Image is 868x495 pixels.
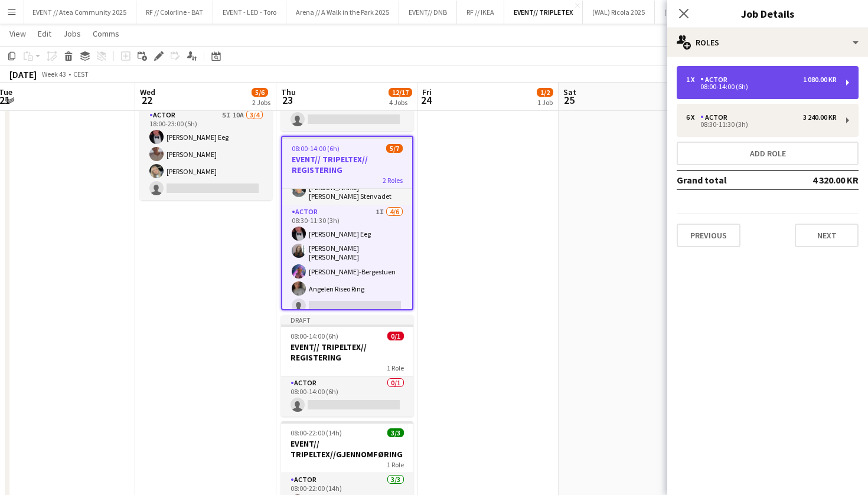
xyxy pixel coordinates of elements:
span: 08:00-14:00 (6h) [292,144,340,153]
div: 1 Job [537,98,553,107]
span: 2 Roles [383,176,403,185]
div: 3 240.00 KR [803,113,837,122]
h3: EVENT// TRIPELTEX//GJENNOMFØRING [281,438,413,460]
div: Draft [281,315,413,324]
app-card-role: Actor0/108:00-14:00 (6h) [281,376,413,417]
span: Comms [93,28,119,39]
td: 4 320.00 KR [784,171,859,189]
span: 3/3 [387,428,404,437]
div: [DATE] [9,68,37,80]
app-job-card: 08:00-14:00 (6h)5/7EVENT// TRIPELTEX// REGISTERING2 RolesActor1/108:00-14:00 (6h)[PERSON_NAME] [P... [281,136,413,310]
h3: EVENT// TRIPELTEX// REGISTERING [281,342,413,363]
span: 5/6 [252,88,268,97]
div: 1 080.00 KR [803,76,837,84]
div: 6 x [686,113,700,122]
app-card-role: Actor5I10A3/418:00-23:00 (5h)[PERSON_NAME] Eeg[PERSON_NAME][PERSON_NAME] [140,109,272,200]
span: 24 [420,93,432,107]
div: 2 Jobs [252,98,270,107]
span: 12/17 [389,88,412,97]
a: Jobs [58,26,86,41]
button: RF // Colorline - BAT [136,1,213,24]
div: 08:00-14:00 (6h) [686,84,837,90]
span: Wed [140,87,155,97]
span: 08:00-14:00 (6h) [291,332,338,340]
span: Fri [422,87,432,97]
span: 0/1 [387,332,404,340]
button: EVENT - LED - Toro [213,1,286,24]
span: Week 43 [39,70,68,78]
app-job-card: Draft08:00-14:00 (6h)0/1EVENT// TRIPELTEX// REGISTERING1 RoleActor0/108:00-14:00 (6h) [281,315,413,417]
span: 5/7 [386,144,403,153]
button: EVENT// TRIPLETEX [504,1,583,24]
app-job-card: 18:00-23:00 (5h)3/4EVENT// TRIPELTEX// OPRIGG1 RoleActor5I10A3/418:00-23:00 (5h)[PERSON_NAME] Eeg... [140,67,272,200]
div: Actor [700,113,732,122]
h3: Job Details [667,6,868,21]
h3: EVENT// TRIPELTEX// REGISTERING [282,154,412,175]
button: EVENT// DNB [399,1,457,24]
button: EVENT // Atea Community 2025 [23,1,136,24]
button: Add role [677,142,859,165]
span: 1/2 [537,88,553,97]
button: RF // IKEA [457,1,504,24]
button: Arena // A Walk in the Park 2025 [286,1,399,24]
span: Thu [281,87,296,97]
button: Previous [677,224,740,247]
div: CEST [73,70,89,78]
span: Edit [38,28,51,39]
span: 23 [279,93,296,107]
app-card-role: Actor1I4/608:30-11:30 (3h)[PERSON_NAME] Eeg[PERSON_NAME] [PERSON_NAME][PERSON_NAME]-BergestuenAng... [282,205,412,335]
span: 22 [138,93,155,107]
div: Actor [700,76,732,84]
div: 1 x [686,76,700,84]
a: View [5,26,31,41]
div: Roles [667,28,868,57]
a: Comms [88,26,124,41]
td: Grand total [677,171,784,189]
span: 08:00-22:00 (14h) [291,428,342,437]
span: 1 Role [387,363,404,372]
span: View [9,28,26,39]
span: Sat [563,87,576,97]
button: (WAL) Coop 2025 [655,1,723,24]
span: 1 Role [387,460,404,469]
button: (WAL) Ricola 2025 [583,1,655,24]
span: 25 [562,93,576,107]
button: Next [795,224,859,247]
div: 08:30-11:30 (3h) [686,122,837,127]
div: 4 Jobs [389,98,412,107]
a: Edit [33,26,56,41]
span: Jobs [63,28,81,39]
